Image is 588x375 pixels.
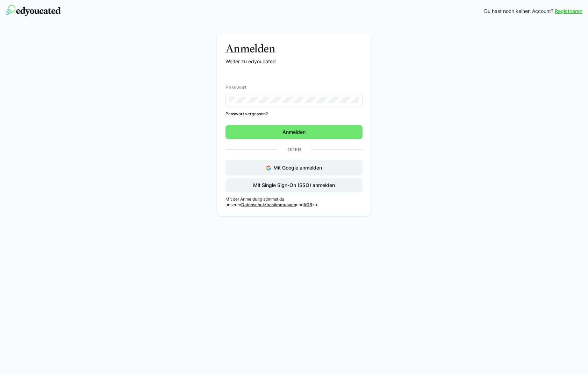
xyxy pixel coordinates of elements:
[225,125,363,139] button: Anmelden
[225,178,363,192] button: Mit Single Sign-On (SSO) anmelden
[252,182,336,189] span: Mit Single Sign-On (SSO) anmelden
[484,8,553,15] span: Du hast noch keinen Account?
[225,111,363,117] a: Passwort vergessen?
[225,58,363,65] p: Weiter zu edyoucated
[555,8,582,15] a: Registrieren
[225,196,363,208] p: Mit der Anmeldung stimmst du unseren und zu.
[303,202,312,207] a: AGB
[225,160,363,175] button: Mit Google anmelden
[273,165,322,171] span: Mit Google anmelden
[277,145,311,154] p: Oder
[225,42,363,55] h3: Anmelden
[241,202,296,207] a: Datenschutzbestimmungen
[6,5,61,16] img: edyoucated
[281,129,307,136] span: Anmelden
[225,85,246,90] span: Passwort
